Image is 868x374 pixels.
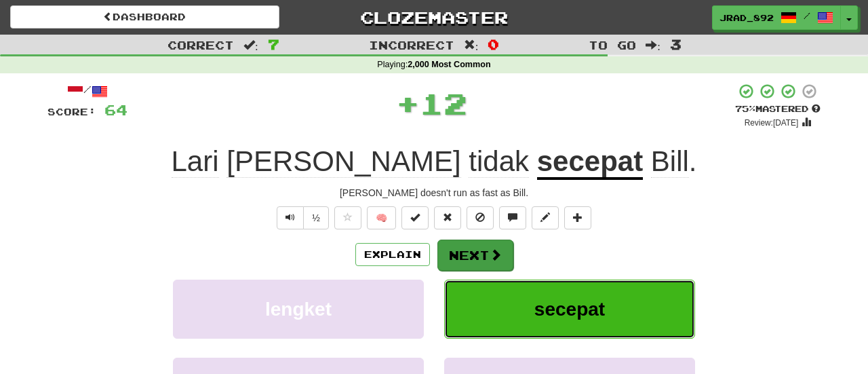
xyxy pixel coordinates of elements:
[420,86,467,120] span: 12
[437,240,513,271] button: Next
[467,206,494,229] button: Ignore sentence (alt+i)
[265,299,332,320] span: lengket
[564,206,591,229] button: Add to collection (alt+a)
[277,206,304,229] button: Play sentence audio (ctl+space)
[589,38,636,52] span: To go
[719,12,774,24] span: jrad_892
[274,206,329,229] div: Text-to-speech controls
[534,299,605,320] span: secepat
[499,206,526,229] button: Discuss sentence (alt+u)
[47,83,127,100] div: /
[401,206,429,229] button: Set this sentence to 100% Mastered (alt+m)
[735,103,755,114] span: 75 %
[469,145,529,178] span: tidak
[537,145,643,180] u: secepat
[268,36,279,52] span: 7
[408,60,490,69] strong: 2,000 Most Common
[670,36,682,52] span: 3
[167,38,234,52] span: Correct
[172,145,219,178] span: Lari
[532,206,559,229] button: Edit sentence (alt+d)
[488,36,499,52] span: 0
[10,5,279,29] a: Dashboard
[643,145,696,178] span: .
[104,101,127,118] span: 64
[464,39,479,51] span: :
[355,243,430,266] button: Explain
[369,38,454,52] span: Incorrect
[396,83,420,124] span: +
[434,206,461,229] button: Reset to 0% Mastered (alt+r)
[334,206,361,229] button: Favorite sentence (alt+f)
[226,145,460,178] span: [PERSON_NAME]
[745,118,799,128] small: Review: [DATE]
[646,39,660,51] span: :
[303,206,329,229] button: ½
[243,39,258,51] span: :
[47,106,96,117] span: Score:
[735,103,821,115] div: Mastered
[300,5,569,29] a: Clozemaster
[712,5,841,30] a: jrad_892 /
[173,280,424,339] button: lengket
[804,11,810,20] span: /
[367,206,396,229] button: 🧠
[651,145,689,178] span: Bill
[47,186,821,200] div: [PERSON_NAME] doesn't run as fast as Bill.
[444,280,695,339] button: secepat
